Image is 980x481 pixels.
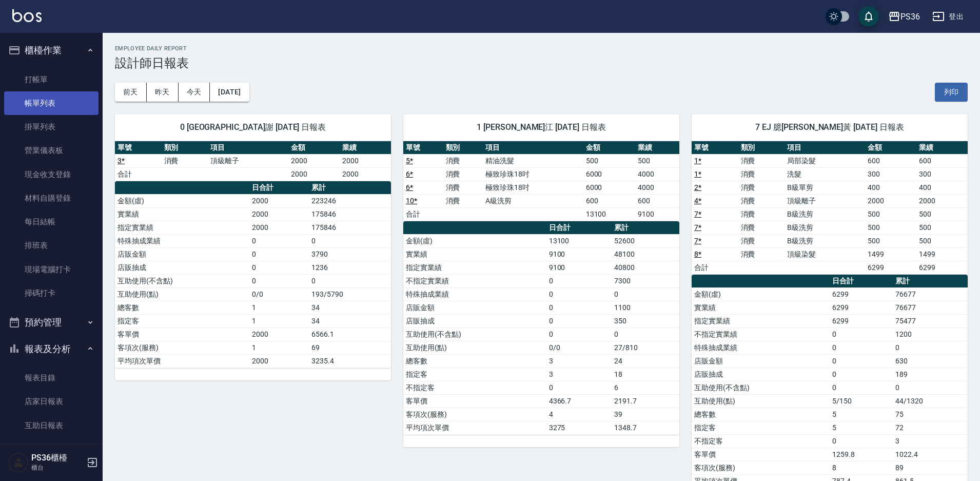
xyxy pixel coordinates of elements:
a: 帳單列表 [4,91,99,115]
td: 消費 [443,167,483,181]
td: 頂級染髮 [785,247,865,261]
td: 9100 [546,247,612,261]
td: 0 [893,381,968,394]
td: 0 [893,341,968,354]
th: 累計 [309,181,391,195]
td: B級洗剪 [785,207,865,221]
td: 總客數 [403,354,546,368]
th: 業績 [635,141,679,155]
th: 日合計 [830,275,893,288]
td: 4000 [635,167,679,181]
td: 6000 [583,167,636,181]
td: 極致珍珠18吋 [483,181,583,194]
a: 現金收支登錄 [4,163,99,186]
h2: Employee Daily Report [115,45,968,52]
td: 34 [309,301,391,314]
table: a dense table [115,141,391,181]
th: 類別 [738,141,785,155]
td: 1200 [893,328,968,341]
td: 5/150 [830,394,893,408]
td: 2000 [249,221,309,234]
td: 總客數 [692,408,830,421]
td: 500 [916,207,968,221]
td: 5 [830,421,893,434]
td: 0 [830,328,893,341]
td: 指定客 [692,421,830,434]
td: 6000 [583,181,636,194]
button: 今天 [179,83,210,102]
td: 1 [249,314,309,328]
td: 0 [309,234,391,247]
td: 總客數 [115,301,249,314]
span: 7 EJ 臆[PERSON_NAME]黃 [DATE] 日報表 [704,122,955,132]
td: 18 [612,368,679,381]
td: 金額(虛) [692,287,830,301]
td: 頂級離子 [785,194,865,207]
td: 互助使用(不含點) [115,274,249,287]
td: 店販金額 [403,301,546,314]
td: 頂級離子 [208,154,288,167]
td: 4366.7 [546,394,612,408]
td: 6 [612,381,679,394]
td: 24 [612,354,679,368]
td: 500 [865,221,916,234]
button: save [858,6,879,27]
td: 69 [309,341,391,354]
td: 精油洗髮 [483,154,583,167]
td: 2000 [249,207,309,221]
td: 消費 [443,154,483,167]
td: 消費 [738,154,785,167]
td: 500 [865,207,916,221]
td: 1348.7 [612,421,679,434]
th: 日合計 [546,221,612,235]
td: 2000 [249,328,309,341]
td: 3 [893,434,968,448]
td: 6299 [830,287,893,301]
table: a dense table [692,141,968,275]
p: 櫃台 [31,463,84,472]
td: 5 [830,408,893,421]
td: 客項次(服務) [115,341,249,354]
th: 累計 [612,221,679,235]
td: 實業績 [115,207,249,221]
td: 175846 [309,221,391,234]
a: 報表目錄 [4,366,99,390]
td: 175846 [309,207,391,221]
td: 1259.8 [830,448,893,461]
td: 0 [249,247,309,261]
td: 特殊抽成業績 [692,341,830,354]
td: 店販金額 [692,354,830,368]
td: 0 [546,301,612,314]
th: 項目 [208,141,288,155]
td: 消費 [738,181,785,194]
td: 合計 [403,207,443,221]
td: 互助使用(點) [692,394,830,408]
td: 0 [612,328,679,341]
td: 消費 [738,221,785,234]
a: 材料自購登錄 [4,186,99,210]
button: 報表及分析 [4,336,99,362]
td: 2000 [340,154,391,167]
td: 1236 [309,261,391,274]
table: a dense table [403,221,679,435]
td: 0 [309,274,391,287]
td: 76677 [893,301,968,314]
td: 189 [893,368,968,381]
th: 業績 [340,141,391,155]
td: 0 [249,274,309,287]
td: 0 [546,274,612,287]
td: 客項次(服務) [403,408,546,421]
td: 2000 [288,167,340,181]
td: 2000 [865,194,916,207]
td: 500 [635,154,679,167]
div: PS36 [900,10,920,23]
td: 2000 [288,154,340,167]
td: 52600 [612,234,679,247]
td: 不指定實業績 [692,328,830,341]
td: 0 [546,314,612,328]
td: 300 [916,167,968,181]
td: 指定實業績 [403,261,546,274]
td: 指定實業績 [115,221,249,234]
td: 1100 [612,301,679,314]
td: 2191.7 [612,394,679,408]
